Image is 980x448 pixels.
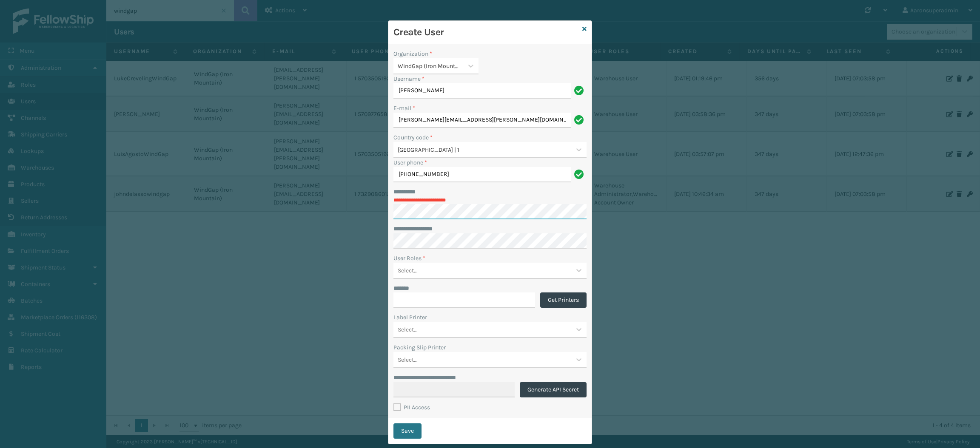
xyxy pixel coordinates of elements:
[520,382,587,397] button: Generate API Secret
[393,254,425,263] label: User Roles
[393,26,579,39] h3: Create User
[398,62,464,71] div: WindGap (Iron Mountain)
[393,158,427,167] label: User phone
[540,292,587,308] button: Get Printers
[393,423,422,439] button: Save
[398,266,418,275] div: Select...
[398,325,418,334] div: Select...
[393,133,433,142] label: Country code
[393,404,430,411] label: PII Access
[393,49,432,58] label: Organization
[398,145,572,154] div: [GEOGRAPHIC_DATA] | 1
[393,313,427,322] label: Label Printer
[393,104,415,113] label: E-mail
[393,74,424,83] label: Username
[393,343,446,352] label: Packing Slip Printer
[398,355,418,364] div: Select...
